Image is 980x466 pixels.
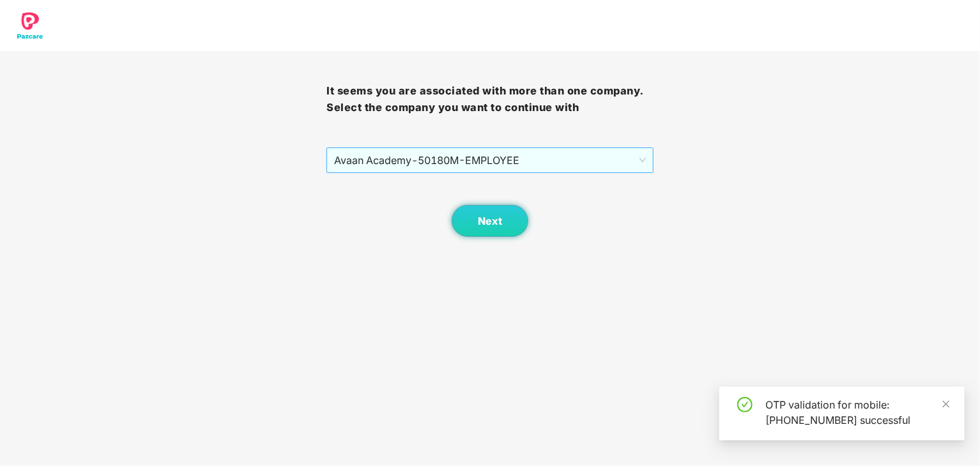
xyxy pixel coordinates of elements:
[942,400,951,409] span: close
[452,205,528,237] button: Next
[326,83,653,116] h3: It seems you are associated with more than one company. Select the company you want to continue with
[765,397,949,428] div: OTP validation for mobile: [PHONE_NUMBER] successful
[478,215,502,227] span: Next
[737,397,753,412] span: check-circle
[334,148,645,172] span: Avaan Academy - 50180M - EMPLOYEE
